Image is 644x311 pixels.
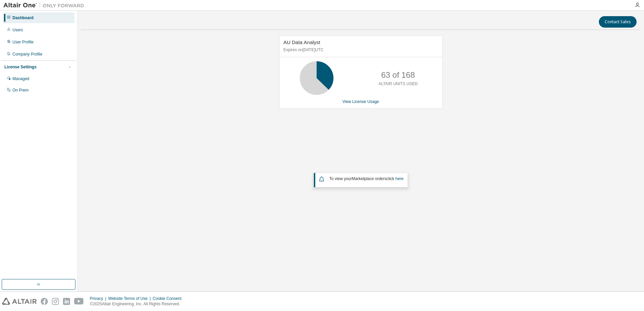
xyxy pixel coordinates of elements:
div: Users [12,27,23,33]
p: ALTAIR UNITS USED [379,81,418,87]
img: altair_logo.svg [2,298,37,305]
button: Contact Sales [599,16,637,28]
img: instagram.svg [52,298,59,305]
img: Altair One [3,2,88,9]
div: User Profile [12,39,34,45]
a: View License Usage [343,99,379,104]
div: Website Terms of Use [108,296,153,301]
p: 63 of 168 [381,69,415,81]
p: Expires on [DATE] UTC [284,47,437,53]
p: © 2025 Altair Engineering, Inc. All Rights Reserved. [90,301,186,307]
div: On Prem [12,88,29,93]
img: linkedin.svg [63,298,70,305]
div: Cookie Consent [153,296,185,301]
em: Marketplace orders [352,176,387,181]
div: License Settings [4,64,36,70]
div: Dashboard [12,15,34,21]
div: Managed [12,76,29,81]
div: Company Profile [12,51,42,57]
img: facebook.svg [41,298,48,305]
span: AU Data Analyst [284,39,320,45]
a: here [395,176,404,181]
div: Privacy [90,296,108,301]
span: To view your click [329,176,404,181]
img: youtube.svg [74,298,84,305]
